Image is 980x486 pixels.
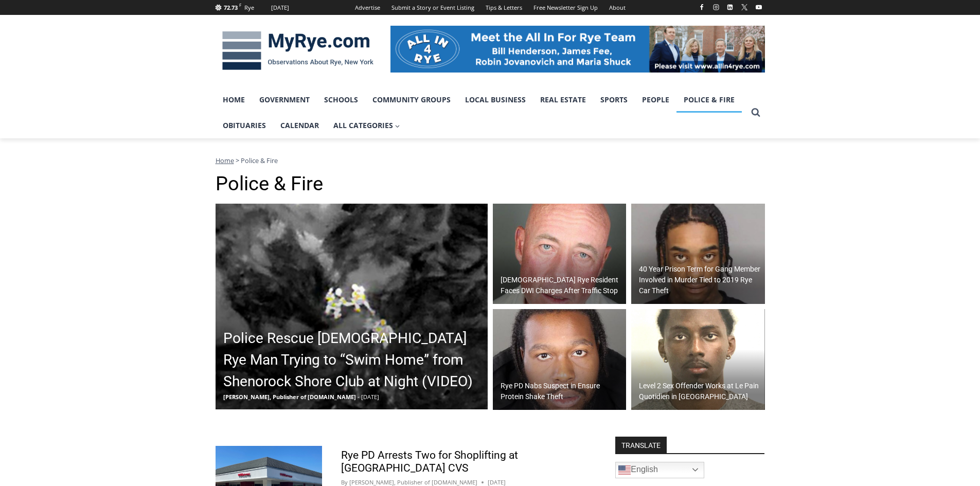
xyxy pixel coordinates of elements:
[631,204,765,304] img: (PHOTO: Joshua Gilbert, also known as “Lor Heavy,” 24, of Bridgeport, was sentenced to 40 years i...
[236,156,239,165] span: >
[244,3,254,12] div: Rye
[223,393,356,401] span: [PERSON_NAME], Publisher of [DOMAIN_NAME]
[615,462,704,478] a: English
[333,120,400,131] span: All Categories
[493,204,627,304] img: (PHOTO: Rye PD arrested 56 year old Thomas M. Davitt III of Rye on a DWI charge on Friday, August...
[635,87,676,113] a: People
[216,204,488,409] img: (PHOTO: Rye Police rescued 51 year old Rye resident Kenneth Niejadlik after he attempted to "swim...
[676,87,742,113] a: Police & Fire
[493,309,627,410] a: Rye PD Nabs Suspect in Ensure Protein Shake Theft
[710,1,722,13] a: Instagram
[639,264,762,296] h2: 40 Year Prison Term for Gang Member Involved in Murder Tied to 2019 Rye Car Theft
[724,1,736,13] a: Linkedin
[493,309,627,410] img: (PHOTO: Rye PD arrested Kazeem D. Walker, age 23, of Brooklyn, NY for larceny on August 20, 2025 ...
[326,113,407,138] a: All Categories
[273,113,326,138] a: Calendar
[493,204,627,304] a: [DEMOGRAPHIC_DATA] Rye Resident Faces DWI Charges After Traffic Stop
[358,393,360,401] span: -
[365,87,458,113] a: Community Groups
[252,87,317,113] a: Government
[341,449,518,474] a: Rye PD Arrests Two for Shoplifting at [GEOGRAPHIC_DATA] CVS
[216,172,765,196] h1: Police & Fire
[631,309,765,410] img: (PHOTO: Rye PD advised the community on Thursday, November 14, 2024 of a Level 2 Sex Offender, 29...
[361,393,379,401] span: [DATE]
[216,24,380,78] img: MyRye.com
[639,381,762,402] h2: Level 2 Sex Offender Works at Le Pain Quotidien in [GEOGRAPHIC_DATA]
[216,87,252,113] a: Home
[216,204,488,409] a: Police Rescue [DEMOGRAPHIC_DATA] Rye Man Trying to “Swim Home” from Shenorock Shore Club at Night...
[696,1,708,13] a: Facebook
[501,381,624,402] h2: Rye PD Nabs Suspect in Ensure Protein Shake Theft
[216,113,273,138] a: Obituaries
[458,87,533,113] a: Local Business
[349,478,477,486] a: [PERSON_NAME], Publisher of [DOMAIN_NAME]
[317,87,365,113] a: Schools
[241,156,278,165] span: Police & Fire
[216,156,234,165] a: Home
[224,4,238,11] span: 72.73
[618,464,631,476] img: en
[216,155,765,166] nav: Breadcrumbs
[501,275,624,296] h2: [DEMOGRAPHIC_DATA] Rye Resident Faces DWI Charges After Traffic Stop
[631,204,765,304] a: 40 Year Prison Term for Gang Member Involved in Murder Tied to 2019 Rye Car Theft
[746,103,765,122] button: View Search Form
[593,87,635,113] a: Sports
[216,87,746,139] nav: Primary Navigation
[533,87,593,113] a: Real Estate
[631,309,765,410] a: Level 2 Sex Offender Works at Le Pain Quotidien in [GEOGRAPHIC_DATA]
[239,2,241,8] span: F
[753,1,765,13] a: YouTube
[390,26,765,72] img: All in for Rye
[223,328,485,392] h2: Police Rescue [DEMOGRAPHIC_DATA] Rye Man Trying to “Swim Home” from Shenorock Shore Club at Night...
[615,437,667,453] strong: TRANSLATE
[738,1,751,13] a: X
[271,3,289,12] div: [DATE]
